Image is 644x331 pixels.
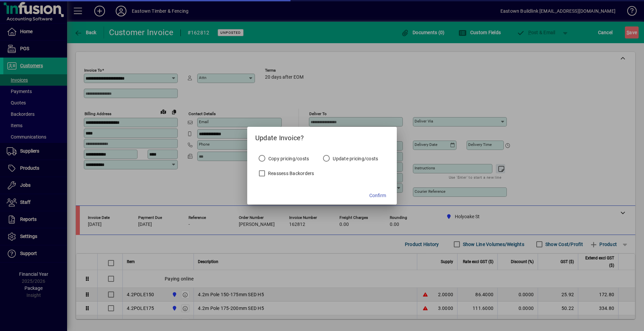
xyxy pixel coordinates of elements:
[367,190,389,202] button: Confirm
[267,170,314,177] label: Reassess Backorders
[247,127,397,146] h5: Update Invoice?
[267,155,309,162] label: Copy pricing/costs
[369,192,386,199] span: Confirm
[331,155,378,162] label: Update pricing/costs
